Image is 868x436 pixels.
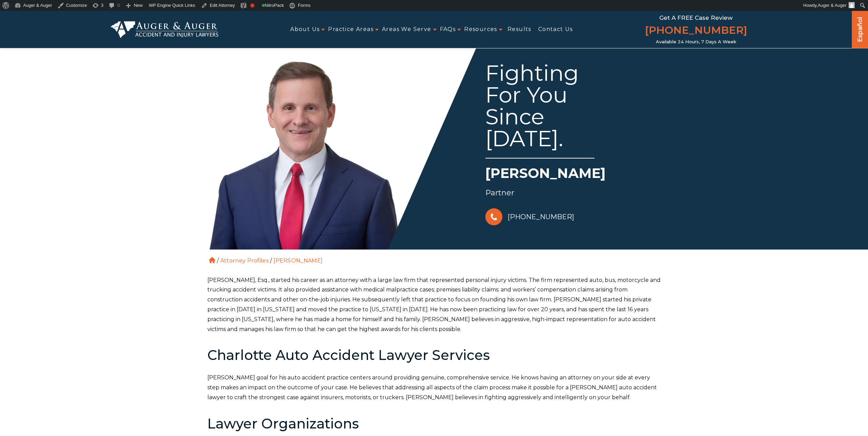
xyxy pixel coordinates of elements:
[207,250,661,265] ol: / /
[250,3,254,7] div: Focus keyphrase not set
[464,22,497,37] a: Resources
[207,275,661,334] p: [PERSON_NAME], Esq., started his career as an attorney with a large law firm that represented per...
[818,3,847,8] span: Auger & Auger
[207,373,661,402] p: [PERSON_NAME] goal for his auto accident practice centers around providing genuine, comprehensive...
[220,257,268,264] a: Attorney Profiles
[485,62,594,159] div: Fighting For You Since [DATE].
[855,11,866,46] a: Español
[382,22,431,37] a: Areas We Serve
[507,22,531,37] a: Results
[485,186,662,200] div: Partner
[209,257,215,263] a: Home
[485,164,662,186] h1: [PERSON_NAME]
[440,22,456,37] a: FAQs
[485,207,574,227] a: [PHONE_NUMBER]
[207,348,661,363] h2: Charlotte Auto Accident Lawyer Services
[538,22,573,37] a: Contact Us
[111,21,219,37] img: Auger & Auger Accident and Injury Lawyers Logo
[656,39,736,45] span: Available 24 Hours, 7 Days a Week
[272,257,324,264] li: [PERSON_NAME]
[207,416,661,431] h2: Lawyer Organizations
[202,45,407,250] img: Herbert Auger
[328,22,373,37] a: Practice Areas
[645,23,747,39] a: [PHONE_NUMBER]
[659,14,733,21] span: Get a FREE Case Review
[290,22,320,37] a: About Us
